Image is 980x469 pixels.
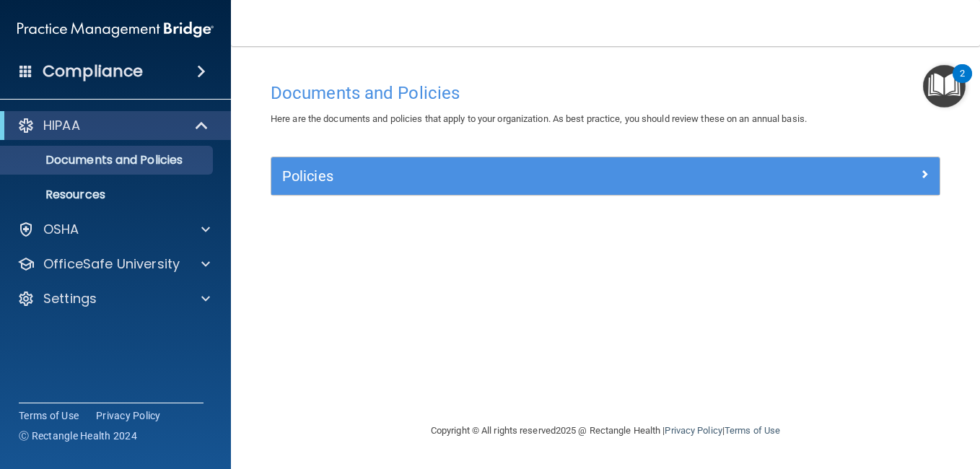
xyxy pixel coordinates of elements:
p: OfficeSafe University [43,255,180,273]
p: OSHA [43,221,79,238]
a: Terms of Use [19,408,79,423]
p: Settings [43,290,97,307]
h4: Compliance [43,61,143,82]
a: Privacy Policy [665,425,722,436]
a: OfficeSafe University [17,255,210,273]
span: Here are the documents and policies that apply to your organization. As best practice, you should... [271,113,807,124]
a: Policies [282,165,929,188]
button: Open Resource Center, 2 new notifications [923,65,966,108]
div: Copyright © All rights reserved 2025 @ Rectangle Health | | [342,408,869,454]
p: Resources [9,188,206,202]
h5: Policies [282,168,762,184]
a: OSHA [17,221,210,238]
span: Ⓒ Rectangle Health 2024 [19,429,137,443]
a: HIPAA [17,117,209,134]
a: Privacy Policy [96,408,161,423]
a: Settings [17,290,210,307]
h4: Documents and Policies [271,84,940,102]
p: HIPAA [43,117,80,134]
p: Documents and Policies [9,153,206,167]
a: Terms of Use [725,425,780,436]
img: PMB logo [17,15,214,44]
div: 2 [960,74,965,92]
